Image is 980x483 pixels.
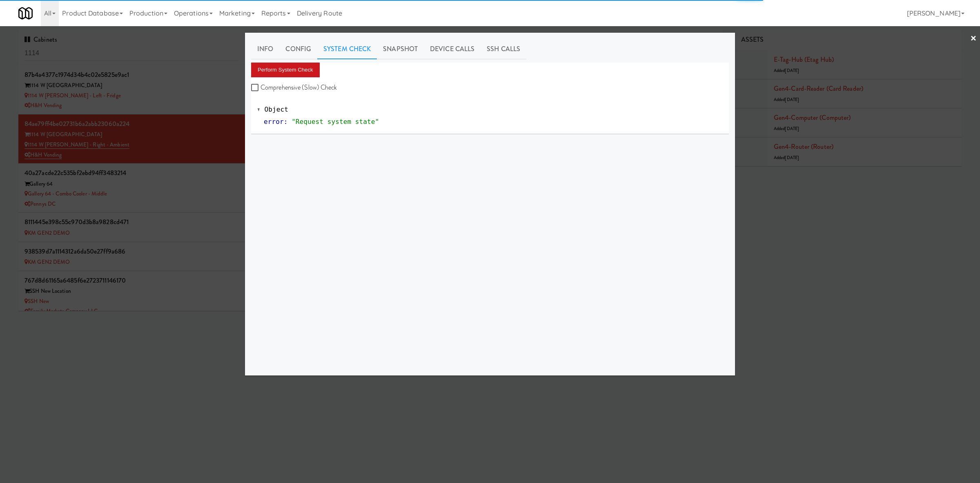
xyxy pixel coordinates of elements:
a: × [970,26,977,52]
img: Micromart [18,6,33,20]
a: Config [279,39,317,59]
span: "Request system state" [292,118,379,126]
label: Comprehensive (Slow) Check [251,81,337,94]
span: Object [265,106,288,113]
a: Device Calls [424,39,481,59]
a: SSH Calls [481,39,526,59]
a: System Check [317,39,377,59]
span: error [264,118,284,126]
input: Comprehensive (Slow) Check [251,85,261,91]
button: Perform System Check [251,63,320,77]
a: Snapshot [377,39,424,59]
a: Info [251,39,279,59]
span: : [284,118,288,126]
